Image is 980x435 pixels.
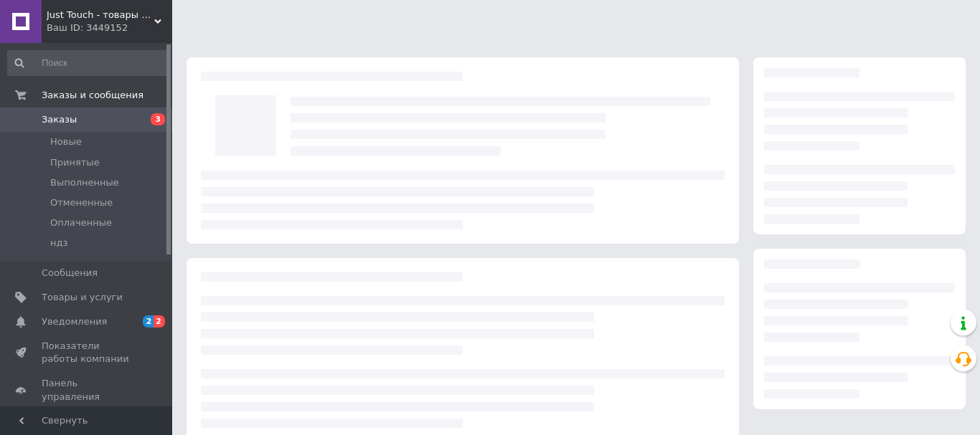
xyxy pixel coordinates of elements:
span: 2 [143,315,154,328]
span: Выполненные [50,176,119,189]
span: Принятые [50,156,100,169]
div: Ваш ID: 3449152 [47,21,172,34]
span: Новые [50,135,82,148]
span: 3 [151,113,165,125]
span: Отмененные [50,196,113,209]
span: Just Touch - товары для дома [47,9,154,21]
span: Заказы [42,113,77,126]
span: Сообщения [42,267,98,279]
span: ндз [50,236,67,249]
span: Показатели работы компании [42,340,133,365]
span: Панель управления [42,377,133,403]
span: Оплаченные [50,216,112,229]
span: Товары и услуги [42,291,123,304]
input: Поиск [7,50,169,76]
span: Уведомления [42,315,107,328]
span: Заказы и сообщения [42,89,143,102]
span: 2 [154,315,165,328]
